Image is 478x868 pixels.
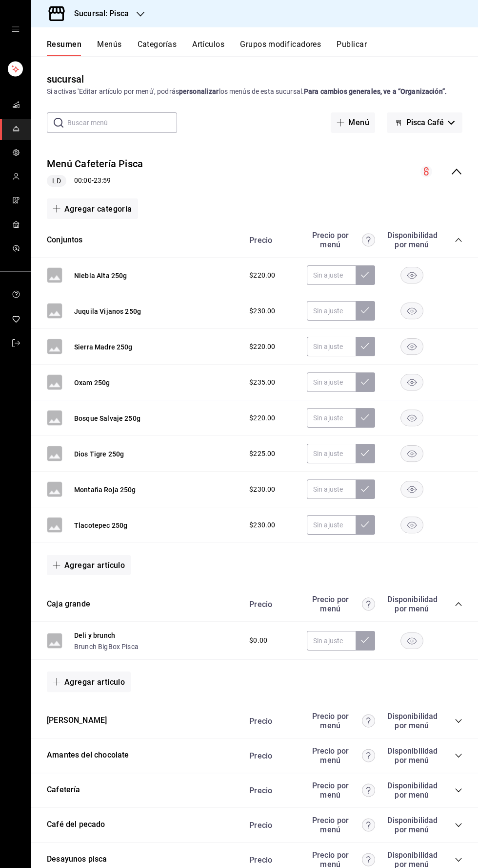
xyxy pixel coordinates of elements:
[387,112,462,133] button: Pisca Café
[74,451,124,458] font: Dios Tigre 250g
[307,337,356,356] input: Sin ajuste
[74,176,92,184] font: 00:00
[455,786,462,794] button: colapsar-categoría-fila
[312,781,349,800] font: Precio por menú
[312,231,349,249] font: Precio por menú
[455,856,462,864] button: colapsar-categoría-fila
[455,717,462,725] button: colapsar-categoría-fila
[312,595,349,613] font: Precio por menú
[307,408,356,428] input: Sin ajuste
[307,301,356,321] input: Sin ajuste
[47,555,131,575] button: Agregar artículo
[74,413,140,424] button: Bosque Salvaje 250g
[455,236,462,244] button: colapsar-categoría-fila
[74,272,127,280] font: Niebla Alta 250g
[249,450,275,457] font: $225.00
[312,816,349,834] font: Precio por menú
[74,379,110,387] font: Oxam 250g
[249,751,272,760] font: Precio
[67,113,177,132] input: Buscar menú
[249,414,275,422] font: $220.00
[74,632,115,640] font: Deli y brunch
[74,643,139,651] font: Brunch BigBox Pisca
[47,820,105,829] font: Café del pecado
[74,449,124,459] button: Dios Tigre 250g
[74,415,140,423] font: Bosque Salvaje 250g
[47,156,143,172] button: Menú Cafetería Pisca
[47,73,84,85] font: sucursal
[74,486,136,494] font: Montaña Roja 250g
[74,520,127,531] button: Tlacotepec 250g
[47,198,138,219] button: Agregar categoría
[249,307,275,315] font: $230.00
[331,112,375,133] button: Menú
[47,854,107,865] button: Desayunos pisca
[47,599,90,608] font: Caja grande
[47,39,478,56] div: pestañas de navegación
[97,40,121,49] font: Menús
[47,235,83,244] font: Conjuntos
[94,176,111,184] font: 23:59
[64,561,125,570] font: Agregar artículo
[47,855,107,864] font: Desayunos pisca
[455,821,462,829] button: colapsar-categoría-fila
[47,235,83,246] button: Conjuntos
[249,821,272,830] font: Precio
[249,343,275,350] font: $220.00
[64,677,125,686] font: Agregar artículo
[47,672,131,692] button: Agregar artículo
[249,521,275,529] font: $230.00
[74,308,141,316] font: Juquila Vijanos 250g
[219,87,304,95] font: los menús de esta sucursal.
[455,752,462,759] button: colapsar-categoría-fila
[92,176,94,184] font: -
[337,40,367,49] font: Publicar
[249,600,272,609] font: Precio
[74,641,139,651] button: Brunch BigBox Pisca
[249,236,272,245] font: Precio
[307,265,356,285] input: Sin ajuste
[74,270,127,281] button: Niebla Alta 250g
[47,716,107,725] font: [PERSON_NAME]
[312,746,349,765] font: Precio por menú
[455,600,462,608] button: colapsar-categoría-fila
[249,855,272,865] font: Precio
[31,149,478,195] div: colapsar-fila-del-menú
[47,715,107,726] button: [PERSON_NAME]
[387,712,438,730] font: Disponibilidad por menú
[192,40,224,49] font: Artículos
[12,25,20,33] button: cajón abierto
[47,819,105,830] button: Café del pecado
[307,372,356,392] input: Sin ajuste
[47,751,129,760] font: Amantes del chocolate
[240,40,321,49] font: Grupos modificadores
[249,636,267,644] font: $0.00
[74,344,133,351] font: Sierra Madre 250g
[47,784,80,796] button: Cafetería
[64,204,132,214] font: Agregar categoría
[47,750,129,761] button: Amantes del chocolate
[74,630,115,641] button: Deli y brunch
[179,87,219,95] font: personalizar
[74,377,110,388] button: Oxam 250g
[304,87,447,95] font: Para cambios generales, ve a “Organización”.
[307,515,356,535] input: Sin ajuste
[387,231,438,249] font: Disponibilidad por menú
[312,712,349,730] font: Precio por menú
[406,118,444,127] font: Pisca Café
[387,816,438,834] font: Disponibilidad por menú
[74,484,136,495] button: Montaña Roja 250g
[307,479,356,499] input: Sin ajuste
[387,595,438,613] font: Disponibilidad por menú
[387,781,438,800] font: Disponibilidad por menú
[47,599,90,610] button: Caja grande
[249,271,275,279] font: $220.00
[249,716,272,726] font: Precio
[47,158,143,170] font: Menú Cafetería Pisca
[74,522,127,530] font: Tlacotepec 250g
[307,631,356,651] input: Sin ajuste
[47,87,179,95] font: Si activas 'Editar artículo por menú', podrás
[74,342,133,352] button: Sierra Madre 250g
[387,746,438,765] font: Disponibilidad por menú
[47,40,81,49] font: Resumen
